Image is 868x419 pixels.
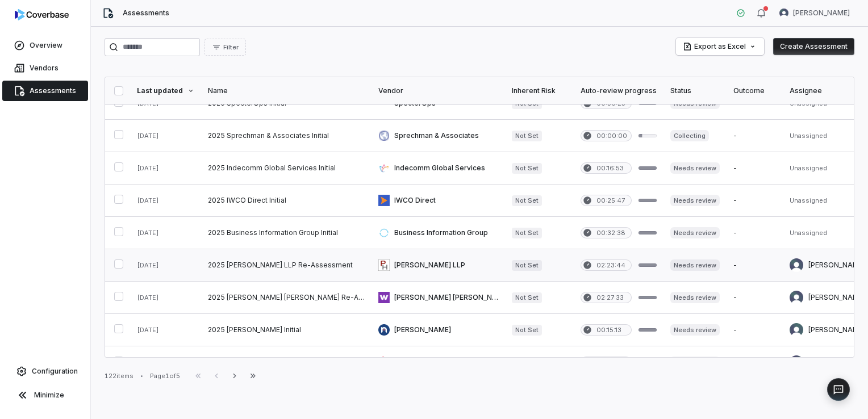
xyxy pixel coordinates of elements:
[5,384,86,407] button: Minimize
[779,9,788,18] img: Isaac Mousel avatar
[670,86,720,95] div: Status
[378,86,498,95] div: Vendor
[733,86,776,95] div: Outcome
[15,9,69,20] img: logo-D7KZi-bG.svg
[727,249,783,282] td: -
[727,282,783,314] td: -
[2,58,88,78] a: Vendors
[2,81,88,101] a: Assessments
[727,314,783,346] td: -
[727,346,783,379] td: -
[727,185,783,217] td: -
[140,372,143,380] div: •
[208,86,365,95] div: Name
[223,43,239,52] span: Filter
[30,41,62,50] span: Overview
[205,39,246,56] button: Filter
[727,152,783,185] td: -
[2,35,88,56] a: Overview
[793,9,850,18] span: [PERSON_NAME]
[30,64,59,73] span: Vendors
[581,86,657,95] div: Auto-review progress
[790,323,803,337] img: Madison Hull avatar
[676,38,764,55] button: Export as Excel
[105,372,133,380] div: 122 items
[5,361,86,382] a: Configuration
[727,217,783,249] td: -
[150,372,180,380] div: Page 1 of 5
[727,120,783,152] td: -
[34,391,64,400] span: Minimize
[123,9,169,18] span: Assessments
[773,38,854,55] button: Create Assessment
[512,86,567,95] div: Inherent Risk
[790,291,803,304] img: Isaac Mousel avatar
[32,367,78,376] span: Configuration
[773,5,857,22] button: Isaac Mousel avatar[PERSON_NAME]
[790,258,803,272] img: Isaac Mousel avatar
[790,86,865,95] div: Assignee
[30,86,76,95] span: Assessments
[790,355,803,369] img: Jason Boland avatar
[137,86,194,95] div: Last updated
